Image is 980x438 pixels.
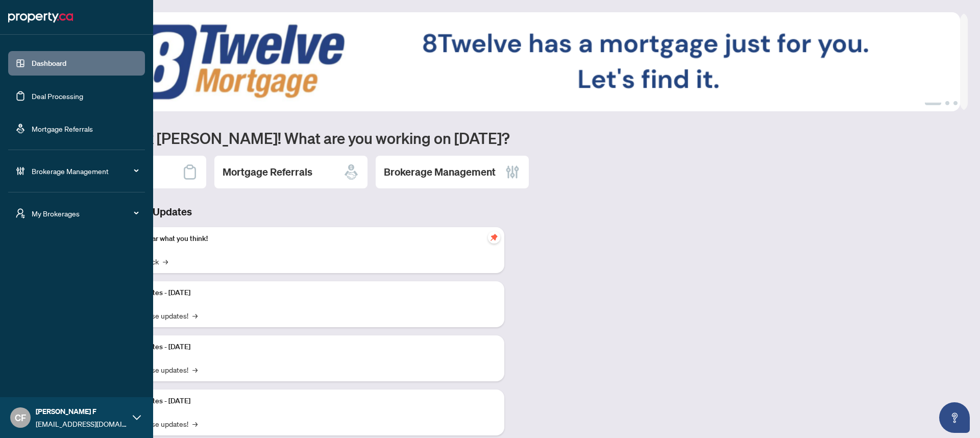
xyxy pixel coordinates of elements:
[36,418,128,429] span: [EMAIL_ADDRESS][DOMAIN_NAME]
[107,287,496,299] p: Platform Updates - [DATE]
[32,208,138,219] span: My Brokerages
[15,208,26,218] span: user-switch
[36,406,128,417] span: [PERSON_NAME] F
[488,231,500,244] span: pushpin
[223,165,312,179] h2: Mortgage Referrals
[925,101,941,105] button: 1
[32,124,93,133] a: Mortgage Referrals
[953,101,958,105] button: 3
[53,12,960,111] img: Slide 0
[107,342,496,353] p: Platform Updates - [DATE]
[163,256,168,267] span: →
[192,418,198,429] span: →
[945,101,949,105] button: 2
[32,59,66,68] a: Dashboard
[53,205,504,219] h3: Brokerage & Industry Updates
[192,310,198,321] span: →
[53,128,968,148] h1: Welcome back [PERSON_NAME]! What are you working on [DATE]?
[15,410,26,425] span: CF
[8,9,73,26] img: logo
[107,396,496,407] p: Platform Updates - [DATE]
[107,233,496,245] p: We want to hear what you think!
[32,91,83,101] a: Deal Processing
[384,165,496,179] h2: Brokerage Management
[192,364,198,375] span: →
[939,402,970,433] button: Open asap
[32,165,138,177] span: Brokerage Management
